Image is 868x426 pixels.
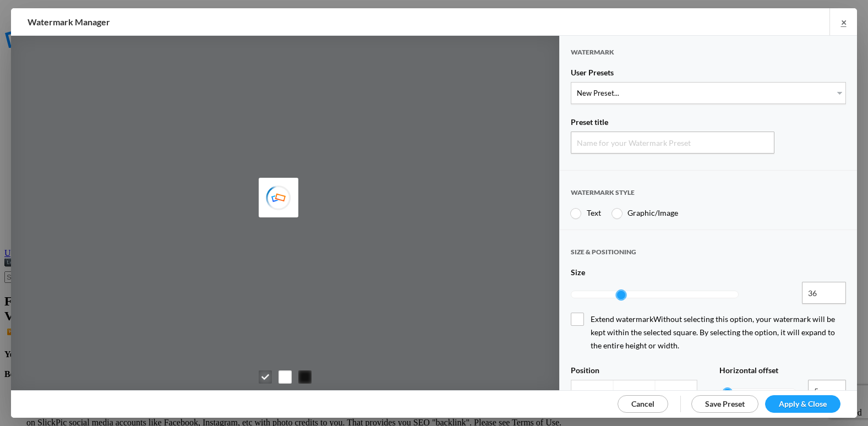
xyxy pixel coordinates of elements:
[571,267,585,282] span: Size
[591,314,835,350] span: Without selecting this option, your watermark will be kept within the selected square. By selecti...
[571,117,608,132] span: Preset title
[691,395,758,413] a: Save Preset
[28,8,553,36] h2: Watermark Manager
[571,248,636,266] span: SIZE & POSITIONING
[779,399,827,408] span: Apply & Close
[571,132,774,154] input: Name for your Watermark Preset
[571,365,599,380] span: Position
[571,48,614,66] span: Watermark
[765,395,840,413] a: Apply & Close
[705,399,745,408] span: Save Preset
[571,68,614,82] span: User Presets
[571,313,846,352] span: Extend watermark
[587,208,601,217] span: Text
[829,8,857,35] a: ×
[618,395,668,413] a: Cancel
[627,208,678,217] span: Graphic/Image
[631,399,654,408] span: Cancel
[719,365,778,380] span: Horizontal offset
[571,188,635,206] span: Watermark style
